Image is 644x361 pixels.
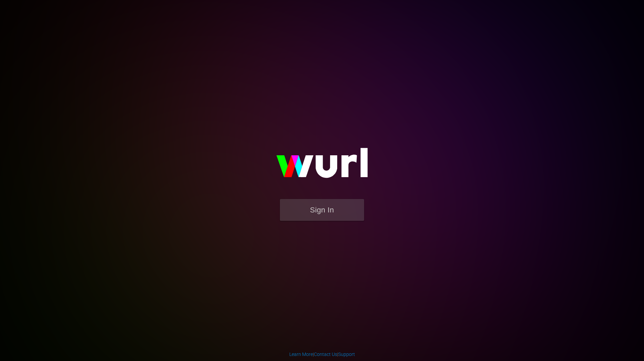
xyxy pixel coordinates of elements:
img: wurl-logo-on-black-223613ac3d8ba8fe6dc639794a292ebdb59501304c7dfd60c99c58986ef67473.svg [255,133,389,199]
div: | | [289,351,355,358]
a: Learn More [289,352,313,357]
a: Support [338,352,355,357]
button: Sign In [280,199,364,221]
a: Contact Us [314,352,337,357]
